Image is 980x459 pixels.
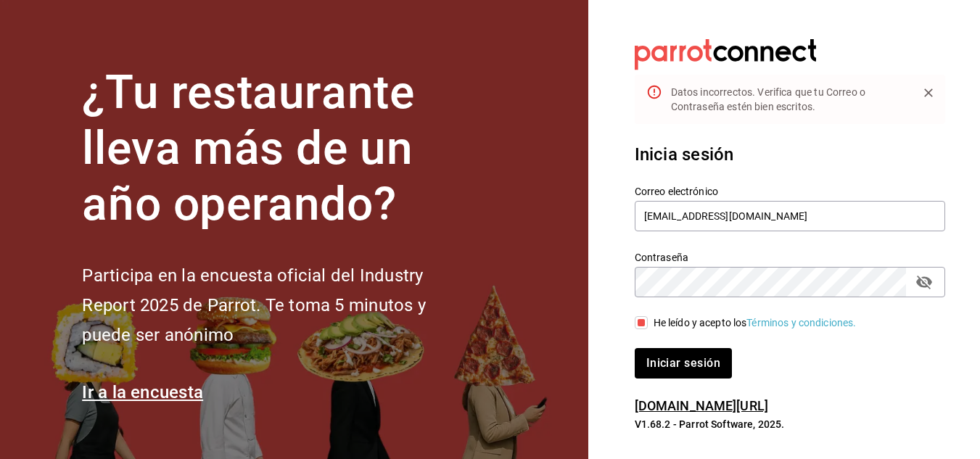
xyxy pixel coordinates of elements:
h2: Participa en la encuesta oficial del Industry Report 2025 de Parrot. Te toma 5 minutos y puede se... [82,261,474,350]
p: V1.68.2 - Parrot Software, 2025. [635,417,945,431]
h1: ¿Tu restaurante lleva más de un año operando? [82,65,474,232]
label: Correo electrónico [635,186,945,197]
h3: Inicia sesión [635,141,945,168]
a: Ir a la encuesta [82,382,203,402]
button: passwordField [912,270,936,294]
a: [DOMAIN_NAME][URL] [635,398,768,413]
a: Términos y condiciones. [746,317,856,328]
button: Close [918,82,939,104]
label: Contraseña [635,252,945,262]
input: Ingresa tu correo electrónico [635,201,945,231]
div: He leído y acepto los [654,315,857,331]
button: Iniciar sesión [635,348,732,379]
div: Datos incorrectos. Verifica que tu Correo o Contraseña estén bien escritos. [671,79,906,120]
